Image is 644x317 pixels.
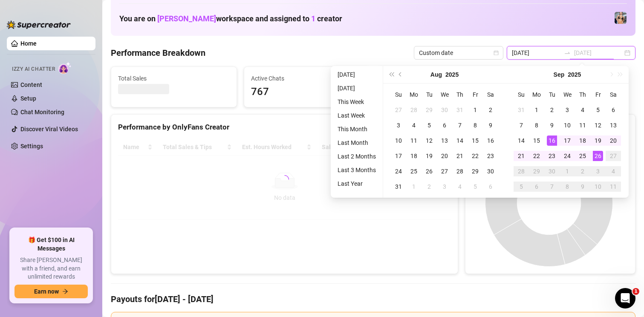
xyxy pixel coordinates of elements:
li: Last Week [334,110,379,121]
td: 2025-08-07 [452,118,468,133]
h1: You are on workspace and assigned to creator [119,14,342,23]
a: Chat Monitoring [20,109,64,115]
td: 2025-08-31 [391,179,406,194]
input: End date [574,48,623,58]
td: 2025-09-06 [483,179,498,194]
td: 2025-08-28 [452,164,468,179]
div: 4 [409,120,419,130]
li: [DATE] [334,69,379,80]
td: 2025-08-08 [468,118,483,133]
div: 12 [424,135,434,146]
th: Th [575,87,590,102]
div: 3 [562,105,572,115]
div: 10 [562,120,572,130]
td: 2025-09-06 [606,102,621,118]
h4: Payouts for [DATE] - [DATE] [111,293,635,305]
div: 11 [608,182,618,192]
td: 2025-10-10 [590,179,606,194]
div: 17 [562,135,572,146]
div: 21 [516,151,526,161]
div: 18 [578,135,588,146]
div: 7 [547,182,557,192]
div: 5 [470,182,480,192]
td: 2025-07-31 [452,102,468,118]
div: 13 [439,135,450,146]
td: 2025-09-01 [529,102,544,118]
div: 6 [608,105,618,115]
td: 2025-08-23 [483,148,498,164]
td: 2025-09-01 [406,179,422,194]
div: 14 [516,135,526,146]
div: 10 [593,182,603,192]
iframe: Intercom live chat [615,288,635,308]
span: Earn now [34,288,59,295]
td: 2025-09-07 [514,118,529,133]
td: 2025-09-05 [590,102,606,118]
td: 2025-08-24 [391,164,406,179]
div: 6 [531,182,542,192]
span: [PERSON_NAME] [157,14,216,23]
div: 31 [516,105,526,115]
span: loading [280,175,289,184]
button: Previous month (PageUp) [396,66,405,83]
h4: Performance Breakdown [111,47,205,59]
td: 2025-10-03 [590,164,606,179]
div: 2 [485,105,496,115]
div: 25 [409,166,419,176]
div: 2 [424,182,434,192]
td: 2025-07-28 [406,102,422,118]
div: 8 [531,120,542,130]
div: 31 [455,105,465,115]
div: 7 [455,120,465,130]
td: 2025-08-26 [422,164,437,179]
td: 2025-09-10 [560,118,575,133]
span: Active Chats [251,74,363,83]
div: 30 [547,166,557,176]
span: Share [PERSON_NAME] with a friend, and earn unlimited rewards [14,256,88,281]
button: Choose a month [554,66,565,83]
td: 2025-08-06 [437,118,452,133]
div: 9 [485,120,496,130]
button: Choose a year [568,66,581,83]
th: Fr [468,87,483,102]
th: Su [391,87,406,102]
div: 27 [608,151,618,161]
div: 18 [409,151,419,161]
th: Mo [529,87,544,102]
td: 2025-09-20 [606,133,621,148]
td: 2025-08-09 [483,118,498,133]
div: 20 [608,135,618,146]
td: 2025-10-07 [544,179,560,194]
span: to [564,49,571,56]
td: 2025-09-25 [575,148,590,164]
th: Sa [606,87,621,102]
td: 2025-09-05 [468,179,483,194]
th: Su [514,87,529,102]
td: 2025-07-27 [391,102,406,118]
td: 2025-08-25 [406,164,422,179]
th: Th [452,87,468,102]
div: 3 [439,182,450,192]
td: 2025-08-17 [391,148,406,164]
th: Mo [406,87,422,102]
div: 27 [439,166,450,176]
td: 2025-09-02 [544,102,560,118]
td: 2025-10-06 [529,179,544,194]
td: 2025-08-22 [468,148,483,164]
div: 27 [393,105,404,115]
input: Start date [512,48,560,58]
div: 29 [470,166,480,176]
span: 🎁 Get $100 in AI Messages [14,236,88,253]
div: 19 [424,151,434,161]
td: 2025-09-24 [560,148,575,164]
div: 5 [424,120,434,130]
div: 3 [393,120,404,130]
td: 2025-07-30 [437,102,452,118]
div: 19 [593,135,603,146]
div: 8 [470,120,480,130]
div: 29 [424,105,434,115]
img: Veronica [615,12,627,24]
div: 31 [393,182,404,192]
li: This Month [334,124,379,134]
td: 2025-10-09 [575,179,590,194]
